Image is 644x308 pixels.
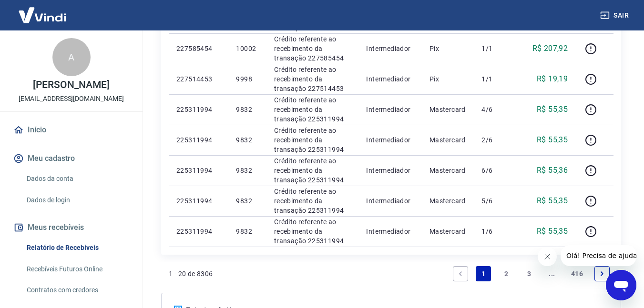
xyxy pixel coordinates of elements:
[429,105,467,114] p: Mastercard
[366,135,414,145] p: Intermediador
[236,135,258,145] p: 9832
[481,74,510,84] p: 1/1
[476,266,491,281] a: Page 1 is your current page
[274,34,351,63] p: Crédito referente ao recebimento da transação 227585454
[537,134,568,146] p: R$ 55,35
[176,196,221,206] p: 225311994
[176,135,221,145] p: 225311994
[23,280,131,300] a: Contratos com credores
[366,166,414,175] p: Intermediador
[429,74,467,84] p: Pix
[11,217,131,238] button: Meus recebíveis
[274,156,351,185] p: Crédito referente ao recebimento da transação 225311994
[561,245,636,266] iframe: Mensagem da empresa
[23,238,131,258] a: Relatório de Recebíveis
[366,105,414,114] p: Intermediador
[537,195,568,207] p: R$ 55,35
[366,227,414,236] p: Intermediador
[481,44,510,53] p: 1/1
[274,217,351,246] p: Crédito referente ao recebimento da transação 225311994
[537,104,568,115] p: R$ 55,35
[274,187,351,215] p: Crédito referente ao recebimento da transação 225311994
[481,135,510,145] p: 2/6
[176,44,221,53] p: 227585454
[429,196,467,206] p: Mastercard
[176,166,221,175] p: 225311994
[6,7,80,14] span: Olá! Precisa de ajuda?
[23,169,131,189] a: Dados da conta
[366,196,414,206] p: Intermediador
[537,165,568,176] p: R$ 55,36
[169,269,213,278] p: 1 - 20 de 8306
[429,166,467,175] p: Mastercard
[538,247,557,266] iframe: Fechar mensagem
[429,135,467,145] p: Mastercard
[176,227,221,236] p: 225311994
[176,105,221,114] p: 225311994
[236,227,258,236] p: 9832
[236,44,258,53] p: 10002
[598,7,633,24] button: Sair
[537,73,568,85] p: R$ 19,19
[33,80,109,90] p: [PERSON_NAME]
[236,74,258,84] p: 9998
[236,105,258,114] p: 9832
[366,44,414,53] p: Intermediador
[23,190,131,210] a: Dados de login
[537,226,568,237] p: R$ 55,35
[429,227,467,236] p: Mastercard
[274,65,351,93] p: Crédito referente ao recebimento da transação 227514453
[481,227,510,236] p: 1/6
[19,94,124,104] p: [EMAIL_ADDRESS][DOMAIN_NAME]
[499,266,514,281] a: Page 2
[544,266,560,281] a: Jump forward
[11,119,131,140] a: Início
[236,196,258,206] p: 9832
[176,74,221,84] p: 227514453
[453,266,468,281] a: Previous page
[11,0,73,30] img: Vindi
[366,74,414,84] p: Intermediador
[481,196,510,206] p: 5/6
[567,266,587,281] a: Page 416
[532,43,568,54] p: R$ 207,92
[521,266,537,281] a: Page 3
[274,126,351,154] p: Crédito referente ao recebimento da transação 225311994
[606,270,636,300] iframe: Botão para abrir a janela de mensagens
[481,166,510,175] p: 6/6
[449,262,613,285] ul: Pagination
[236,166,258,175] p: 9832
[429,44,467,53] p: Pix
[274,95,351,124] p: Crédito referente ao recebimento da transação 225311994
[52,38,91,76] div: A
[23,259,131,279] a: Recebíveis Futuros Online
[11,148,131,169] button: Meu cadastro
[594,266,610,281] a: Next page
[481,105,510,114] p: 4/6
